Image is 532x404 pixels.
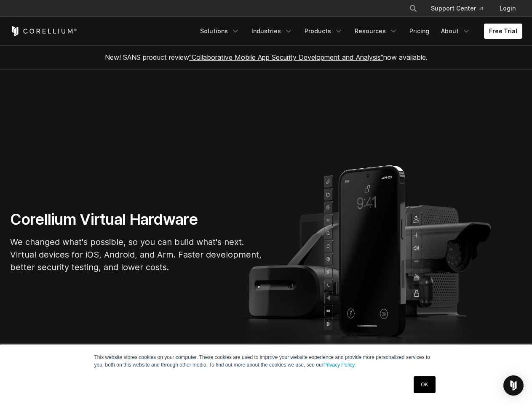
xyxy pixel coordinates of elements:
a: "Collaborative Mobile App Security Development and Analysis" [189,53,383,61]
div: Open Intercom Messenger [503,375,524,396]
a: Products [299,24,348,39]
a: Login [493,1,522,16]
a: Solutions [195,24,245,39]
p: We changed what's possible, so you can build what's next. Virtual devices for iOS, Android, and A... [10,236,263,274]
p: This website stores cookies on your computer. These cookies are used to improve your website expe... [94,353,438,369]
div: Navigation Menu [399,1,522,16]
a: Support Center [424,1,489,16]
a: About [436,24,476,39]
a: Corellium Home [10,26,77,36]
a: Pricing [404,24,434,39]
h1: Corellium Virtual Hardware [10,210,263,229]
span: New! SANS product review now available. [105,53,428,61]
a: Privacy Policy. [323,362,356,368]
div: Navigation Menu [195,24,522,39]
a: Free Trial [484,24,522,39]
button: Search [406,1,421,16]
a: Resources [350,24,403,39]
a: OK [414,376,435,393]
a: Industries [246,24,298,39]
